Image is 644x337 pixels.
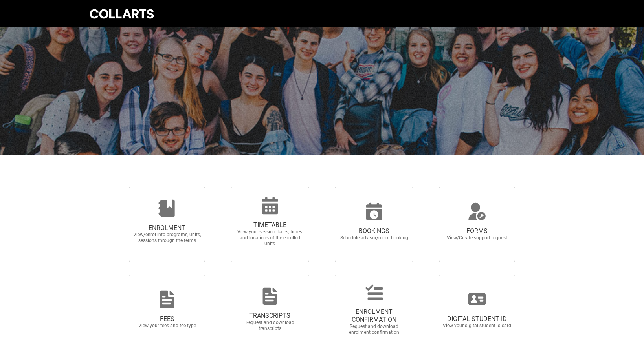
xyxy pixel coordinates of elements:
[235,221,305,229] span: TIMETABLE
[339,308,409,324] span: ENROLMENT CONFIRMATION
[132,232,202,244] span: View/enrol into programs, units, sessions through the terms
[442,315,512,323] span: DIGITAL STUDENT ID
[132,224,202,232] span: ENROLMENT
[339,235,409,241] span: Schedule advisor/room booking
[235,320,305,332] span: Request and download transcripts
[339,227,409,235] span: BOOKINGS
[339,324,409,335] span: Request and download enrolment confirmation
[442,235,512,241] span: View/Create support request
[552,13,556,13] button: User Profile
[235,229,305,247] span: View your session dates, times and locations of the enrolled units
[132,315,202,323] span: FEES
[132,323,202,329] span: View your fees and fee type
[442,227,512,235] span: FORMS
[442,323,512,329] span: View your digital student id card
[235,312,305,320] span: TRANSCRIPTS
